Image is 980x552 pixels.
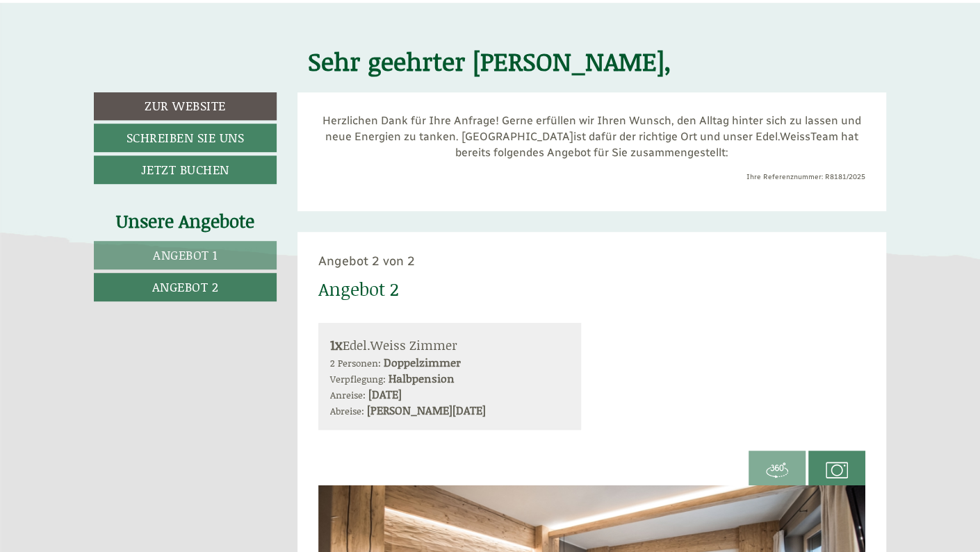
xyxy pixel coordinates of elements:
span: Ihre Referenznummer: R8181/2025 [746,173,865,181]
b: [PERSON_NAME][DATE] [367,402,486,418]
span: Team hat bereits folgendes Angebot für Sie zusammengestellt: [455,130,858,159]
img: 360-grad.svg [766,459,788,481]
div: Unsere Angebote [94,208,277,234]
img: camera.svg [826,459,848,481]
a: Zur Website [94,92,277,120]
h1: Sehr geehrter [PERSON_NAME], [308,48,671,76]
span: Angebot 1 [153,246,218,264]
b: Doppelzimmer [384,354,461,370]
b: Halbpension [389,370,455,386]
div: Angebot 2 [318,276,398,302]
span: Herzlichen Dank für Ihre Anfrage! Gerne erfüllen wir Ihren Wunsch, den Alltag hinter sich zu lass... [322,114,861,143]
span: Angebot 2 von 2 [318,253,415,269]
span: Angebot 2 [152,278,219,296]
a: Schreiben Sie uns [94,124,277,152]
small: Abreise: [330,403,364,418]
small: Anreise: [330,387,366,402]
span: ist dafür der richtige Ort und unser Edel.Weiss [573,130,810,143]
small: 2 Personen: [330,356,381,370]
small: Verpflegung: [330,371,386,386]
div: Edel.Weiss Zimmer [330,335,570,355]
b: [DATE] [368,386,402,402]
a: Jetzt buchen [94,156,277,184]
b: 1x [330,335,343,354]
